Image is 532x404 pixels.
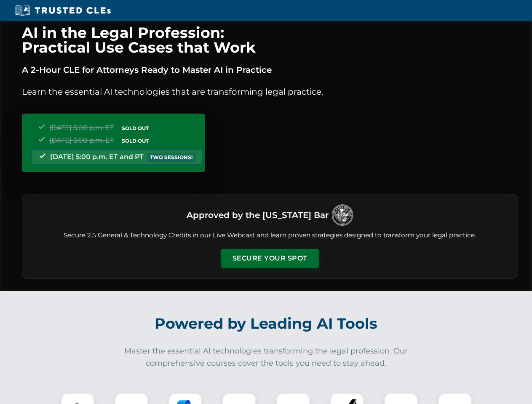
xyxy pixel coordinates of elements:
p: A 2-Hour CLE for Attorneys Ready to Master AI in Practice [22,63,518,77]
button: Secure Your Spot [221,249,319,268]
span: SOLD OUT [119,136,152,145]
h2: Powered by Leading AI Tools [33,309,500,338]
h1: AI in the Legal Profession: Practical Use Cases that Work [22,25,518,55]
p: Master the essential AI technologies transforming the legal profession. Our comprehensive courses... [119,345,414,369]
span: [DATE] 5:00 p.m. ET [49,136,114,144]
img: Logo [332,205,353,226]
p: Secure 2.5 General & Technology Credits in our Live Webcast and learn proven strategies designed ... [32,231,508,240]
span: SOLD OUT [119,124,152,133]
img: Trusted CLEs [13,4,113,17]
h3: Approved by the [US_STATE] Bar [187,207,329,223]
span: [DATE] 5:00 p.m. ET [49,124,114,132]
p: Learn the essential AI technologies that are transforming legal practice. [22,85,518,98]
